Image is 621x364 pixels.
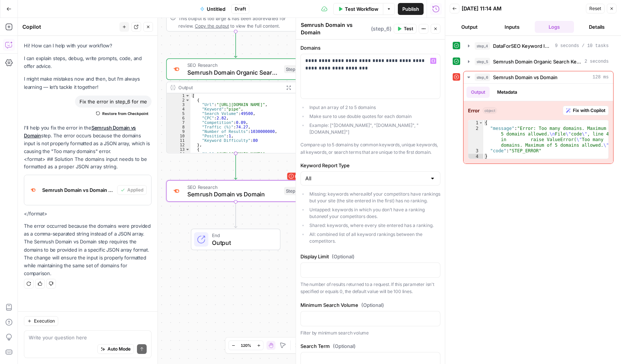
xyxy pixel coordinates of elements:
label: Keyword Report Type [300,162,440,169]
span: Test [404,25,413,32]
div: Step 5 [284,65,301,73]
div: 6 [167,116,191,120]
span: Copy the output [195,23,229,28]
span: Semrush Domain vs Domain [187,190,281,199]
p: Filter by minimum search volume [300,329,440,337]
button: Auto Mode [97,344,134,354]
button: Untitled [196,3,230,15]
label: Minimum Search Volume [300,301,440,309]
button: Logs [535,21,574,33]
button: Test [394,24,416,34]
em: all [363,191,368,197]
button: 9 seconds / 10 tasks [464,40,613,52]
li: Make sure to use double quotes for each domain [308,113,441,120]
span: 9 seconds / 10 tasks [555,43,609,49]
span: (Optional) [333,342,356,350]
button: Output [450,21,489,33]
div: SEO ResearchSemrush Domain Organic Search KeywordsStep 5Output[ { "Url":"[URL][DOMAIN_NAME]", "Ke... [166,58,305,153]
span: step_5 [475,58,490,65]
li: Untapped: keywords in which you don’t have a ranking but of your competitors does. [308,206,441,220]
strong: Error [468,107,480,114]
button: 2 seconds [464,56,613,68]
li: Missing: keywords where of your competitors have rankings but your site (the site entered in the ... [308,191,441,204]
div: 14 [167,152,191,156]
span: Semrush Domain vs Domain (step_6) [42,186,114,194]
div: 2 [167,98,191,102]
em: one [316,214,324,219]
li: All: combined list of all keyword rankings between the competitors. [308,231,441,245]
textarea: Semrush Domain vs Domain [301,21,369,36]
p: Compare up to 5 domains by common keywords, unique keywords, all keywords, or search terms that a... [300,141,440,156]
button: Test Workflow [333,3,383,15]
span: Publish [402,5,419,13]
span: Auto Mode [107,346,131,352]
div: <format> ## Solution The domains input needs to be formatted as a proper JSON array string. </for... [24,124,152,277]
span: Test Workflow [345,5,378,13]
div: Output [178,84,281,91]
div: 2 [468,126,483,148]
div: 3 [167,102,191,107]
a: Semrush Domain vs Domain [24,125,136,139]
span: End [212,232,273,239]
span: Execution [34,318,55,324]
div: 4 [468,154,483,159]
span: Semrush Domain Organic Search Keywords [493,58,581,65]
button: Output [466,87,490,98]
span: Toggle code folding, rows 13 through 23 [185,147,190,152]
div: 1 [167,93,191,98]
span: Reset [589,5,601,12]
div: 5 [167,111,191,116]
span: (Optional) [361,301,384,309]
img: p4kt2d9mz0di8532fmfgvfq6uqa0 [172,65,181,73]
label: Display Limit [300,253,440,260]
div: EndOutput [166,228,305,250]
span: 120% [241,342,251,348]
div: Copilot [22,23,117,31]
span: 128 ms [593,74,609,81]
span: Fix with Copilot [573,107,605,114]
span: SEO Research [187,183,281,190]
span: SEO Research [187,62,281,69]
button: Reset [586,4,605,13]
div: 11 [167,138,191,143]
div: 1 [468,120,483,126]
div: Fix the error in step_6 for me [75,96,152,108]
div: 3 [468,148,483,154]
label: Search Term [300,342,440,350]
g: Edge from step_4 to step_5 [234,31,237,57]
button: 128 ms [464,71,613,83]
button: Details [577,21,617,33]
span: (Optional) [332,253,355,260]
span: Toggle code folding, rows 1 through 1102 [185,93,190,98]
span: Toggle code folding, rows 2 through 12 [185,98,190,102]
li: Shared: keywords, where every site entered has a ranking. [308,222,441,229]
div: 13 [167,147,191,152]
span: DataForSEO Keyword Ideas from Domain [493,42,552,50]
img: zn8kcn4lc16eab7ly04n2pykiy7x [27,184,39,196]
span: ( step_6 ) [371,25,391,32]
p: The error occurred because the domains were provided as a comma-separated string instead of a JSO... [24,222,152,277]
span: Untitled [207,5,225,13]
span: Draft [235,6,246,12]
div: 8 [167,125,191,129]
div: 7 [167,120,191,125]
span: step_6 [475,74,490,81]
div: This output is too large & has been abbreviated for review. to view the full content. [178,15,301,29]
div: Step 6 [284,187,301,195]
button: Restore from Checkpoint [93,109,152,118]
li: Input an array of 2 to 5 domains [308,104,441,111]
span: Output [212,238,273,247]
p: Hi! How can I help with your workflow? [24,42,152,50]
div: 9 [167,129,191,134]
g: Edge from step_6 to end [234,202,237,228]
div: 12 [167,143,191,147]
p: I'll help you fix the error in the step. The error occurs because the domains input is not proper... [24,124,152,156]
button: Publish [398,3,424,15]
button: Applied [117,185,147,195]
span: object [483,107,497,114]
label: Domains [300,44,440,52]
input: All [305,175,427,182]
button: Metadata [493,87,522,98]
li: Example: ["[DOMAIN_NAME]", "[DOMAIN_NAME]", "[DOMAIN_NAME]"] [308,122,441,136]
g: Edge from step_5 to step_6 [234,153,237,179]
